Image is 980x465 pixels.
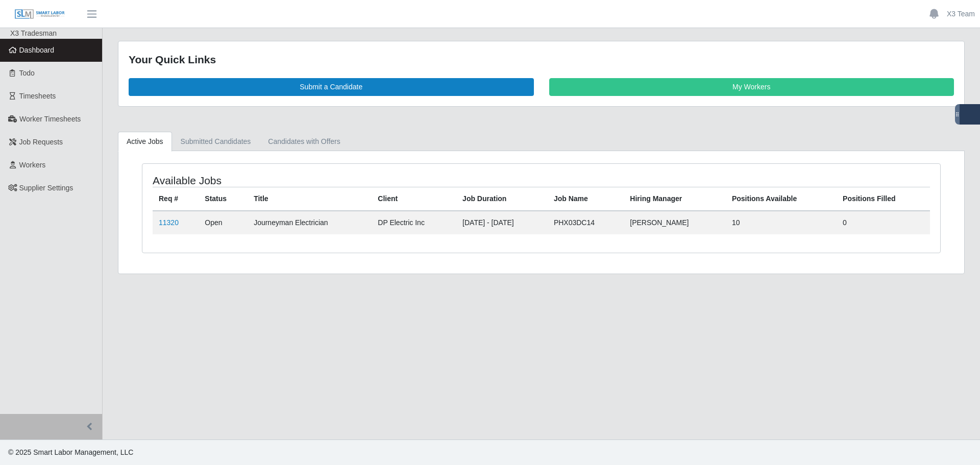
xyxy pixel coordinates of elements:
[726,211,837,234] td: 10
[624,211,726,234] td: [PERSON_NAME]
[153,174,468,187] h4: Available Jobs
[8,448,133,456] span: © 2025 Smart Labor Management, LLC
[172,132,260,152] a: Submitted Candidates
[548,187,624,211] th: Job Name
[19,115,81,123] span: Worker Timesheets
[456,187,548,211] th: Job Duration
[248,211,372,234] td: Journeyman Electrician
[947,9,975,19] a: X3 Team
[19,184,73,192] span: Supplier Settings
[19,138,63,146] span: Job Requests
[624,187,726,211] th: Hiring Manager
[10,29,57,37] span: X3 Tradesman
[14,9,65,20] img: SLM Logo
[837,211,930,234] td: 0
[19,92,56,100] span: Timesheets
[726,187,837,211] th: Positions Available
[129,52,954,68] div: Your Quick Links
[118,132,172,152] a: Active Jobs
[19,46,55,54] span: Dashboard
[456,211,548,234] td: [DATE] - [DATE]
[837,187,930,211] th: Positions Filled
[19,161,46,169] span: Workers
[129,78,534,96] a: Submit a Candidate
[159,218,179,227] a: 11320
[19,69,35,77] span: Todo
[248,187,372,211] th: Title
[199,211,248,234] td: Open
[199,187,248,211] th: Status
[372,211,456,234] td: DP Electric Inc
[548,211,624,234] td: PHX03DC14
[259,132,349,152] a: Candidates with Offers
[549,78,954,96] a: My Workers
[153,187,199,211] th: Req #
[372,187,456,211] th: Client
